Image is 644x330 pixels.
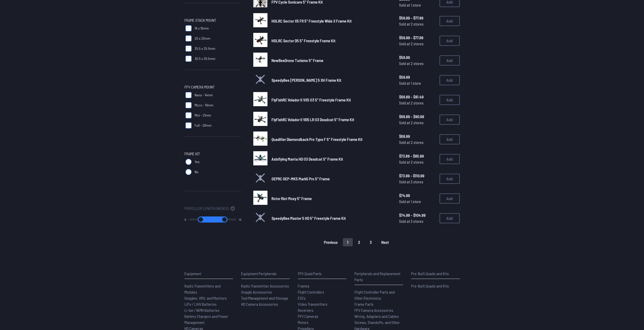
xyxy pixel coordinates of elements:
[241,271,290,277] p: Equipment Peripherals
[253,151,267,167] a: image
[184,295,233,301] a: Goggles, VRX, and Monitors
[195,113,211,118] span: Mini - 21mm
[253,151,267,165] img: image
[399,153,435,159] span: $73.89 - $85.99
[239,217,241,222] output: 15
[195,36,210,41] span: 20 x 20mm
[185,102,192,108] input: Micro - 19mm
[272,18,391,24] a: HGLRC Sector X5 FR 5" Freestyle Wide X Frame Kit
[184,307,233,313] a: Li-Ion / NiMH Batteries
[298,320,308,325] span: Motors
[411,283,460,289] a: Pre-Built Quads and Kits
[399,114,435,120] span: $69.89 - $90.99
[241,283,290,289] a: Radio Transmitter Accessories
[399,54,435,60] span: $59.99
[272,176,330,181] span: GEPRC GEP-MK5 Mark5 Pro 5" Frame
[253,131,267,146] img: image
[184,84,215,90] span: FPV Camera Mount
[195,159,200,164] span: Yes
[399,15,435,21] span: $59.99 - $77.99
[399,218,435,224] span: Sold at 3 stores
[399,199,435,205] span: Sold at 1 store
[184,217,186,222] output: 0
[399,41,435,47] span: Sold at 2 stores
[272,18,352,23] span: HGLRC Sector X5 FR 5" Freestyle Wide X Frame Kit
[272,117,391,123] a: FlyFishRC Volador II VD5 LR O3 Deadcat 5" Frame Kit
[272,38,391,44] a: HGLRC Sector D5 5" Freestyle Frame Kit
[184,283,233,295] a: Radio Transmitters and Modules
[195,46,215,51] span: 25.5 x 25.5mm
[253,92,267,106] img: image
[298,296,306,300] span: ESCs
[272,77,391,83] a: SpeedyBee [PERSON_NAME] 5 XH Frame Kit
[253,191,267,206] a: image
[440,213,460,223] button: Add
[298,289,346,295] a: Flight Controllers
[399,35,435,41] span: $59.99 - $77.99
[298,271,346,277] p: FPV Quad Parts
[272,216,346,221] span: SpeedyBee Master 5 HD 5" Freestyle Frame Kit
[355,308,393,313] span: FPV Camera Accessories
[440,16,460,26] button: Add
[241,301,290,307] a: HD Camera Accessories
[440,115,460,125] button: Add
[185,46,192,52] input: 25.5 x 25.5mm
[253,112,267,126] img: image
[185,159,192,165] input: Yes
[253,92,267,108] a: image
[440,55,460,65] button: Add
[272,57,391,63] a: NewBeeDrone Turismo 5'' Frame
[399,192,435,199] span: $74.99
[399,120,435,126] span: Sold at 2 stores
[272,215,391,221] a: SpeedyBee Master 5 HD 5" Freestyle Frame Kit
[184,296,227,300] span: Goggles, VRX, and Monitors
[272,136,391,142] a: Quadifier Diamondback Pro Type F 5" Freestyle Frame Kit
[298,314,318,319] span: FPV Cameras
[253,13,267,27] img: image
[241,296,288,300] span: Tool Management and Storage
[185,56,192,62] input: 30.5 x 30.5mm
[298,283,346,289] a: Frames
[253,131,267,147] a: image
[355,307,403,313] a: FPV Camera Accessories
[272,176,391,182] a: GEPRC GEP-MK5 Mark5 Pro 5" Frame
[399,139,435,145] span: Sold at 2 stores
[440,134,460,144] button: Add
[399,21,435,27] span: Sold at 2 stores
[399,133,435,139] span: $69.99
[184,17,216,23] span: Frame Stack Mount
[355,313,403,319] a: Wiring, Adapters and Cables
[440,95,460,105] button: Add
[185,112,192,118] input: Mini - 21mm
[298,307,346,313] a: Receivers
[298,295,346,301] a: ESCs
[241,290,272,294] span: Goggle Accessories
[253,112,267,127] a: image
[184,271,233,277] p: Equipment
[399,159,435,165] span: Sold at 2 stores
[241,295,290,301] a: Tool Management and Storage
[184,205,229,211] span: Propeller Length (Inches)
[298,308,314,313] span: Receivers
[298,301,346,307] a: Video Transmitters
[399,94,435,100] span: $69.89 - $81.49
[272,156,391,162] a: Axisflying Manta HD O3 Deadcat 5" Frame Kit
[272,196,312,201] span: Rotor Riot Moxy 5" Frame
[440,193,460,204] button: Add
[440,154,460,164] button: Add
[298,313,346,319] a: FPV Cameras
[184,283,221,294] span: Radio Transmitters and Modules
[272,117,354,122] span: FlyFishRC Volador II VD5 LR O3 Deadcat 5" Frame Kit
[195,169,198,174] span: No
[381,240,389,244] span: Next
[195,26,209,31] span: 16 x 16mm
[440,36,460,46] button: Add
[365,238,376,246] button: 3
[399,179,435,185] span: Sold at 3 stores
[272,97,351,102] span: FlyFishRC Volador II VX5 O3 5" Freestyle Frame Kit
[253,33,267,47] img: image
[184,313,233,325] a: Battery Chargers and Power Management
[399,100,435,106] span: Sold at 2 stores
[241,283,289,288] span: Radio Transmitter Accessories
[355,289,403,301] a: Flight Controller Parts and Other Electronics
